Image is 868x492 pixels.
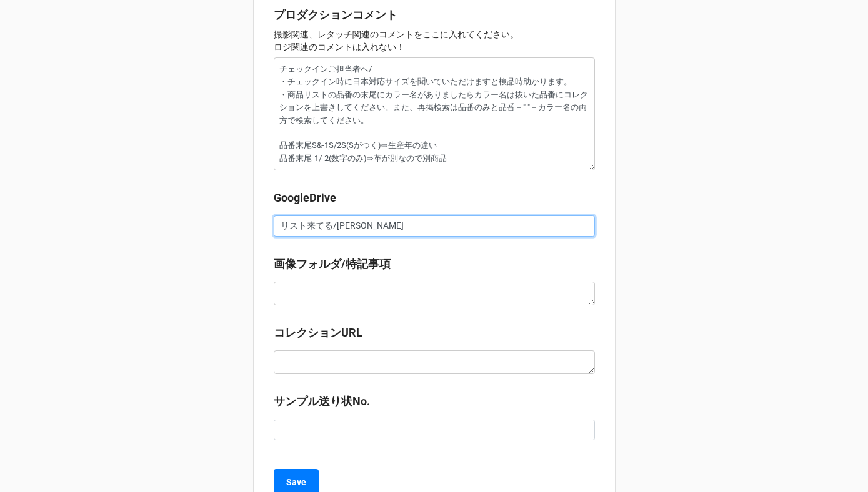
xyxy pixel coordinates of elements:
label: サンプル送り状No. [274,393,370,410]
label: プロダクションコメント [274,6,397,24]
textarea: チェックインご担当者へ/ ・チェックイン時に日本対応サイズを聞いていただけますと検品時助かります。 ・商品リストの品番の末尾にカラー名がありましたらカラー名は抜いた品番にコレクションを上書きして... [274,57,595,170]
label: GoogleDrive [274,189,336,207]
b: Save [286,476,306,489]
label: 画像フォルダ/特記事項 [274,255,391,273]
label: コレクションURL [274,324,362,342]
p: 撮影関連、レタッチ関連のコメントをここに入れてください。 ロジ関連のコメントは入れない！ [274,28,595,53]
